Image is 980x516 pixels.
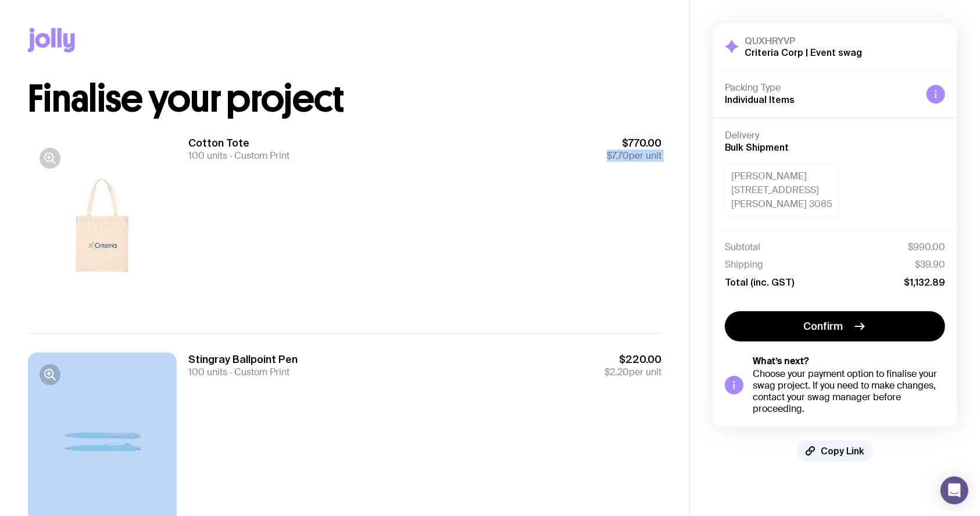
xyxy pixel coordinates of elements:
[804,319,843,333] span: Confirm
[796,440,874,461] button: Copy Link
[607,136,661,150] span: $770.00
[725,142,789,152] span: Bulk Shipment
[605,366,629,378] span: $2.20
[725,82,917,94] h4: Packing Type
[725,241,760,253] span: Subtotal
[227,366,289,378] span: Custom Print
[725,276,794,288] span: Total (inc. GST)
[188,150,227,162] span: 100 units
[821,445,864,457] span: Copy Link
[940,476,968,504] div: Open Intercom Messenger
[725,94,795,105] span: Individual Items
[745,35,862,47] h3: QUXHRYVP
[908,241,945,253] span: $990.00
[725,163,839,218] div: [PERSON_NAME] [STREET_ADDRESS] [PERSON_NAME] 3085
[753,355,945,367] h5: What’s next?
[745,47,862,58] h2: Criteria Corp | Event swag
[915,259,945,271] span: $39.90
[725,311,945,341] button: Confirm
[607,150,661,162] span: per unit
[28,80,661,118] h1: Finalise your project
[188,366,227,378] span: 100 units
[605,366,661,378] span: per unit
[753,368,945,415] div: Choose your payment option to finalise your swag project. If you need to make changes, contact yo...
[607,150,629,162] span: $7.70
[188,136,289,150] h3: Cotton Tote
[227,150,289,162] span: Custom Print
[188,353,298,366] h3: Stingray Ballpoint Pen
[725,259,763,271] span: Shipping
[605,353,661,366] span: $220.00
[904,276,945,288] span: $1,132.89
[725,130,945,141] h4: Delivery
